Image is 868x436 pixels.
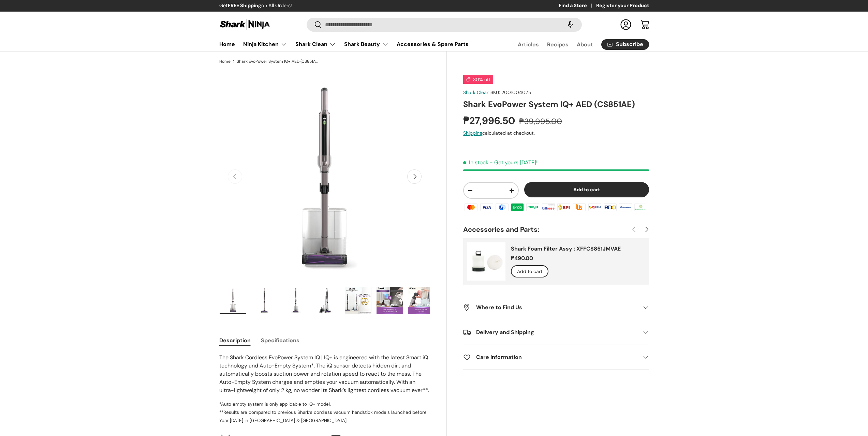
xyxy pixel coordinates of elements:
span: 2001004075 [501,89,531,95]
img: bpi [556,202,571,212]
a: Recipes [547,38,569,51]
h2: Delivery and Shipping [463,328,638,336]
summary: Delivery and Shipping [463,320,649,345]
nav: Secondary [501,37,649,51]
nav: Primary [219,37,469,51]
img: Shark EvoPower System IQ+ AED (CS851AE) [220,287,246,314]
img: gcash [495,202,510,212]
span: Subscribe [616,42,643,47]
img: billease [541,202,556,212]
img: maya [525,202,540,212]
span: SKU: [490,89,500,95]
a: About [577,38,593,51]
img: Shark EvoPower System IQ+ AED (CS851AE) [408,287,435,314]
a: Ninja Kitchen [243,37,287,51]
span: 30% off [463,75,493,84]
summary: Where to Find Us [463,295,649,320]
p: - Get yours [DATE]! [490,159,538,166]
small: **Results are compared to previous Shark’s cordless vacuum handstick models launched before Year ... [219,409,427,423]
strong: FREE Shipping [228,2,261,9]
summary: Care information [463,345,649,370]
p: The Shark Cordless EvoPower System IQ | IQ+ is engineered with the latest Smart iQ technology and... [219,354,430,394]
s: ₱39,995.00 [519,116,562,126]
img: ubp [572,202,587,212]
img: Shark EvoPower System IQ+ AED (CS851AE) [377,287,403,314]
a: Accessories & Spare Parts [397,37,469,51]
h2: Care information [463,353,638,361]
h1: Shark EvoPower System IQ+ AED (CS851AE) [463,99,649,109]
img: bdo [603,202,618,212]
img: Shark EvoPower System IQ+ AED (CS851AE) [282,287,309,314]
a: Shark Clean [295,37,336,51]
a: Shark Clean [463,89,489,95]
h2: Accessories and Parts: [463,225,628,234]
summary: Shark Clean [291,37,340,51]
img: qrph [587,202,602,212]
media-gallery: Gallery Viewer [219,71,430,316]
a: Shipping [463,130,482,136]
a: Subscribe [601,39,649,50]
img: master [464,202,479,212]
a: Find a Store [559,2,596,10]
speech-search-button: Search by voice [559,17,581,32]
img: landbank [633,202,648,212]
summary: Ninja Kitchen [239,37,291,51]
button: Add to cart [524,182,649,197]
a: Home [219,37,235,51]
img: metrobank [618,202,633,212]
summary: Shark Beauty [340,37,393,51]
div: calculated at checkout. [463,130,649,137]
a: Articles [518,38,539,51]
a: Shark Foam Filter Assy : XFFCS851JMVAE [511,245,621,252]
img: Shark Ninja Philippines [219,18,270,31]
strong: ₱27,996.50 [463,114,517,127]
button: Description [219,333,251,348]
nav: Breadcrumbs [219,58,447,64]
a: Register your Product [596,2,649,10]
a: Shark EvoPower System IQ+ AED (CS851AE) [237,59,319,63]
a: Home [219,59,231,63]
img: Shark EvoPower System IQ+ AED (CS851AE) [345,287,372,314]
span: In stock [463,159,488,166]
img: Shark EvoPower System IQ+ AED (CS851AE) [314,287,340,314]
button: Add to cart [511,265,548,278]
img: grabpay [510,202,525,212]
img: Shark EvoPower System IQ+ AED (CS851AE) [251,287,278,314]
button: Specifications [261,333,299,348]
p: Get on All Orders! [219,2,292,10]
span: | [489,89,531,95]
img: visa [479,202,494,212]
a: Shark Beauty [344,37,388,51]
h2: Where to Find Us [463,303,638,312]
small: *Auto empty system is only applicable to IQ+ model. [219,401,331,407]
